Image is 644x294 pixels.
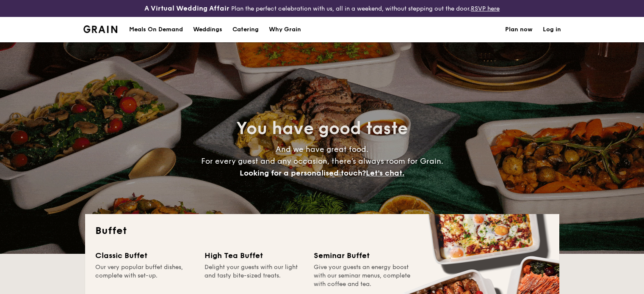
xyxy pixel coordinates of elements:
div: Plan the perfect celebration with us, all in a weekend, without stepping out the door. [108,3,537,14]
div: Meals On Demand [129,17,183,42]
div: Seminar Buffet [314,250,413,261]
a: Why Grain [264,17,306,42]
a: Catering [227,17,264,42]
h2: Buffet [95,224,549,238]
div: Delight your guests with our light and tasty bite-sized treats. [205,263,304,289]
h1: Catering [232,17,259,42]
a: Logotype [83,25,118,33]
div: Give your guests an energy boost with our seminar menus, complete with coffee and tea. [314,263,413,289]
a: Plan now [505,17,533,42]
div: High Tea Buffet [205,250,304,261]
a: Log in [543,17,561,42]
span: Let's chat. [366,168,404,178]
div: Classic Buffet [95,250,194,261]
span: Looking for a personalised touch? [240,168,366,178]
img: Grain [83,25,118,33]
a: RSVP here [471,5,500,12]
h4: A Virtual Wedding Affair [144,3,229,14]
div: Weddings [193,17,222,42]
a: Meals On Demand [124,17,188,42]
span: You have good taste [236,118,408,139]
div: Why Grain [269,17,301,42]
a: Weddings [188,17,227,42]
span: And we have great food. For every guest and any occasion, there’s always room for Grain. [201,145,443,178]
div: Our very popular buffet dishes, complete with set-up. [95,263,194,289]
